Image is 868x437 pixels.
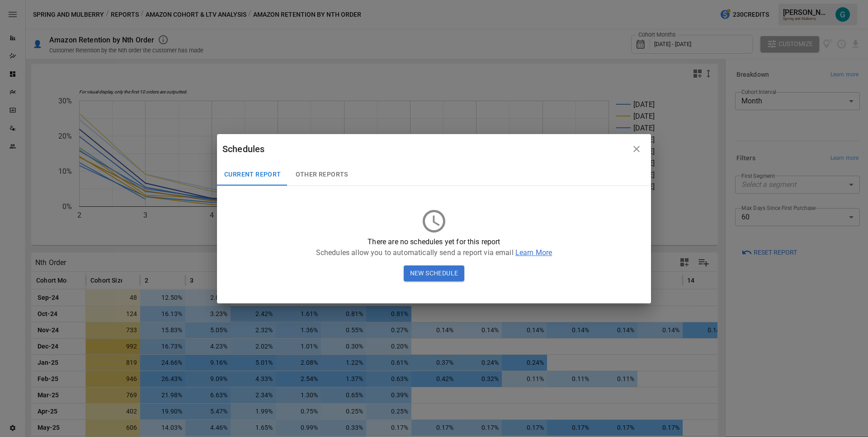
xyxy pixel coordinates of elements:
span: Learn More [514,248,552,257]
button: Other Reports [288,164,355,186]
button: Current Report [217,164,288,186]
p: Schedules allow you to automatically send a report via email [224,247,644,258]
p: There are no schedules yet for this report [224,237,644,247]
button: New Schedule [404,265,465,282]
div: Schedules [222,142,627,156]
